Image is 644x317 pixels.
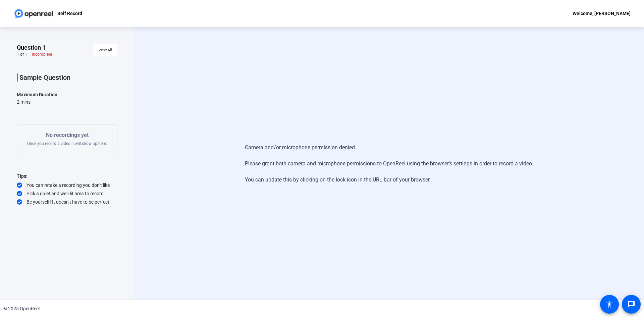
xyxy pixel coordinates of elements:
div: Be yourself! It doesn’t have to be perfect [17,199,117,205]
div: Welcome, [PERSON_NAME] [573,9,631,17]
div: Camera and/or microphone permission denied. Please grant both camera and microphone permissions t... [245,137,533,191]
mat-icon: message [627,300,635,308]
div: © 2025 OpenReel [3,305,40,312]
span: Question 1 [17,44,46,52]
p: No recordings yet [27,131,107,139]
div: You can retake a recording you don’t like [17,182,117,189]
button: View All [93,44,117,56]
mat-icon: accessibility [605,300,613,308]
div: 2 mins [17,99,57,105]
span: View All [99,45,112,55]
p: Sample Question [19,73,117,82]
div: Pick a quiet and well-lit area to record [17,190,117,197]
div: Once you record a video it will show up here. [27,131,107,146]
p: Self Record [57,9,82,17]
div: 1 of 1 [17,52,27,57]
div: Maximum Duration [17,91,57,99]
img: OpenReel logo [13,7,54,20]
div: Incomplete [32,52,52,57]
div: Tips: [17,172,117,180]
